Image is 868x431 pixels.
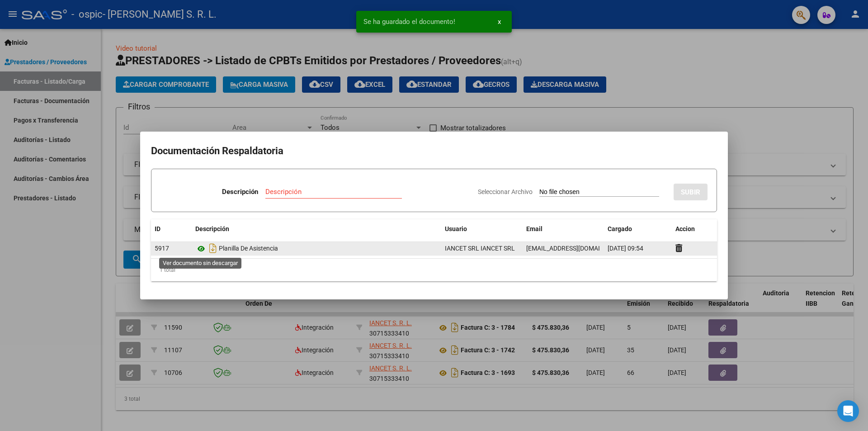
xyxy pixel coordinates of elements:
[674,184,708,200] button: SUBIR
[672,219,717,239] datatable-header-cell: Accion
[498,18,501,26] span: x
[441,219,523,239] datatable-header-cell: Usuario
[491,14,508,30] button: x
[155,225,160,232] span: ID
[363,17,455,26] span: Se ha guardado el documento!
[155,245,169,252] span: 5917
[478,188,533,195] span: Seleccionar Archivo
[445,245,515,252] span: IANCET SRL IANCET SRL
[523,219,604,239] datatable-header-cell: Email
[445,225,467,232] span: Usuario
[195,241,438,256] div: Planilla De Asistencia
[675,225,695,232] span: Accion
[222,187,258,197] p: Descripción
[526,245,627,252] span: [EMAIL_ADDRESS][DOMAIN_NAME]
[207,241,219,256] i: Descargar documento
[192,219,441,239] datatable-header-cell: Descripción
[151,219,192,239] datatable-header-cell: ID
[151,259,717,281] div: 1 total
[608,245,643,252] span: [DATE] 09:54
[604,219,672,239] datatable-header-cell: Cargado
[195,225,229,232] span: Descripción
[608,225,632,232] span: Cargado
[526,225,542,232] span: Email
[681,188,700,196] span: SUBIR
[151,142,717,160] h2: Documentación Respaldatoria
[837,400,859,422] div: Open Intercom Messenger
